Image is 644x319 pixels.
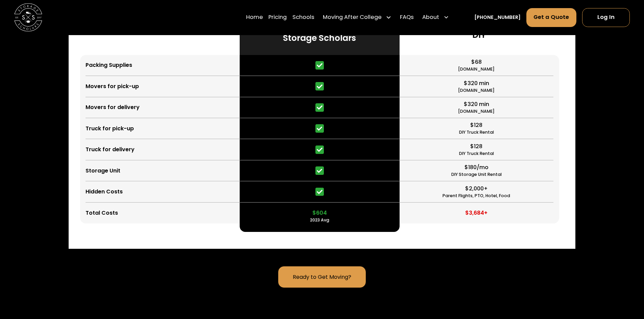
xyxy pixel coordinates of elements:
div: Movers for delivery [86,103,140,111]
a: Get a Quote [526,8,577,27]
div: $128 [470,121,482,129]
a: Log In [582,8,630,27]
div: Movers for pick-up [86,82,139,90]
div: About [422,14,439,22]
a: [PHONE_NUMBER] [474,14,521,21]
a: Home [246,8,263,27]
div: DIY Storage Unit Rental [451,171,502,178]
div: [DOMAIN_NAME] [458,66,495,73]
a: Pricing [268,8,287,27]
a: Ready to Get Moving? [278,266,365,288]
div: Moving After College [320,8,395,27]
div: [DOMAIN_NAME] [458,108,495,115]
div: About [420,8,452,27]
div: $2,000+ [465,185,488,193]
div: $320 min [464,100,489,108]
a: Schools [292,8,314,27]
div: Hidden Costs [86,188,123,196]
div: DIY Truck Rental [459,129,494,136]
div: 2023 Avg [310,217,329,223]
div: $128 [470,142,482,151]
div: $68 [471,58,482,66]
div: $320 min [464,79,489,87]
h3: DIY [472,30,486,41]
div: DIY Truck Rental [459,151,494,157]
div: Packing Supplies [86,61,132,69]
a: FAQs [400,8,414,27]
div: $604 [312,209,327,217]
div: Parent Flights, PTO, Hotel, Food [443,193,510,199]
div: $3,684+ [465,209,487,217]
h3: Storage Scholars [283,33,356,44]
div: Truck for pick-up [86,125,134,133]
div: Storage Unit [86,167,120,175]
div: [DOMAIN_NAME] [458,87,495,94]
div: Moving After College [323,14,382,22]
img: Storage Scholars main logo [14,3,42,31]
div: Total Costs [86,209,118,217]
div: Truck for delivery [86,145,135,154]
div: $180/mo [464,163,488,171]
